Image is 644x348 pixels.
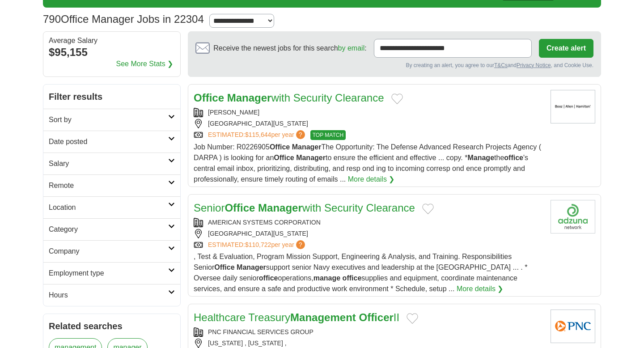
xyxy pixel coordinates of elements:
a: Healthcare TreasuryManagement OfficerII [194,311,399,323]
span: 790 [43,11,61,27]
h2: Location [49,202,168,213]
strong: Manager [292,143,322,151]
strong: Office [274,154,294,161]
a: Hours [43,284,180,306]
a: More details ❯ [348,174,395,185]
button: Add to favorite jobs [391,93,403,104]
span: ? [296,130,305,139]
div: [GEOGRAPHIC_DATA][US_STATE] [194,229,543,238]
strong: Management [290,311,356,323]
strong: office [504,154,523,161]
a: Category [43,218,180,240]
h2: Salary [49,158,168,169]
a: PNC FINANCIAL SERVICES GROUP [208,328,314,335]
button: Add to favorite jobs [422,204,434,214]
h1: Office Manager Jobs in 22304 [43,13,204,25]
span: TOP MATCH [310,130,346,140]
h2: Employment type [49,268,168,279]
a: See More Stats ❯ [116,59,174,69]
span: Receive the newest jobs for this search : [213,43,366,54]
strong: Manager [296,154,326,161]
a: T&Cs [494,62,508,68]
img: PNC Financial Services Group logo [551,310,595,343]
h2: Company [49,246,168,257]
div: Average Salary [49,37,175,44]
h2: Date posted [49,136,168,147]
strong: Officer [359,311,393,323]
a: Employment type [43,262,180,284]
a: Salary [43,153,180,174]
h2: Sort by [49,115,168,125]
div: [US_STATE] , [US_STATE] , [194,339,543,348]
span: ? [296,240,305,249]
a: by email [338,44,365,52]
strong: office [343,274,362,282]
span: Job Number: R0226905 The Opportunity: The Defense Advanced Research Projects Agency ( DARPA ) is ... [194,143,541,183]
strong: Manage [467,154,494,161]
a: SeniorOffice Managerwith Security Clearance [194,202,415,214]
a: Date posted [43,131,180,153]
strong: Office [270,143,290,151]
a: ESTIMATED:$110,722per year? [208,240,307,250]
a: More details ❯ [457,284,504,294]
h2: Category [49,224,168,235]
span: $110,722 [245,241,271,248]
div: By creating an alert, you agree to our and , and Cookie Use. [195,61,593,69]
strong: Manager [237,263,266,271]
div: $95,155 [49,44,175,60]
a: Remote [43,174,180,196]
h2: Remote [49,180,168,191]
strong: manage [314,274,340,282]
a: Office Managerwith Security Clearance [194,92,384,104]
a: ESTIMATED:$115,644per year? [208,130,307,140]
a: [PERSON_NAME] [208,109,259,116]
button: Add to favorite jobs [407,313,418,324]
strong: Manager [258,202,302,214]
img: Company logo [551,200,595,233]
strong: Manager [227,92,271,104]
h2: Hours [49,290,168,301]
a: Location [43,196,180,218]
strong: Office [194,92,224,104]
span: , Test & Evaluation, Program Mission Support, Engineering & Analysis, and Training. Responsibilit... [194,253,527,293]
a: Company [43,240,180,262]
img: Booz Allen Hamilton logo [551,90,595,123]
button: Create alert [539,39,593,58]
div: [GEOGRAPHIC_DATA][US_STATE] [194,119,543,128]
strong: Office [214,263,234,271]
strong: Office [225,202,255,214]
a: Sort by [43,109,180,131]
h2: Related searches [49,319,175,333]
h2: Filter results [43,85,180,109]
a: Privacy Notice [517,62,551,68]
span: $115,644 [245,131,271,138]
strong: office [259,274,278,282]
div: AMERICAN SYSTEMS CORPORATION [194,218,543,227]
